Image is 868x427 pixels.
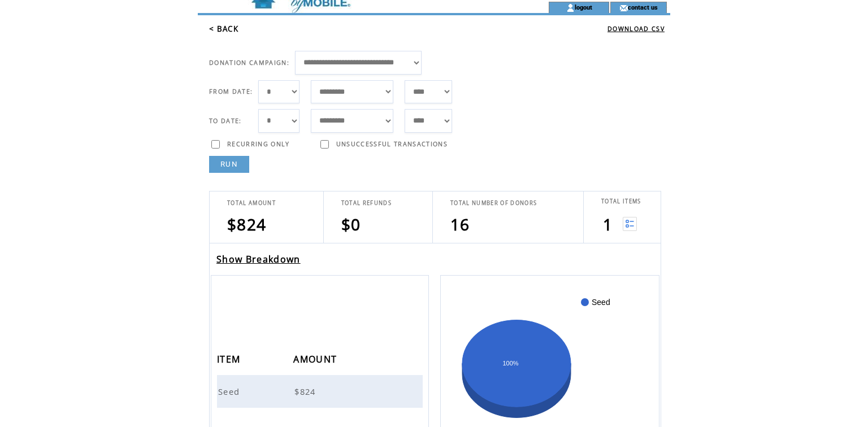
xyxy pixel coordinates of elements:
span: $824 [294,386,318,397]
a: AMOUNT [293,355,340,362]
span: RECURRING ONLY [227,140,290,148]
a: logout [575,3,592,11]
span: ITEM [217,350,243,371]
a: Seed [218,386,242,396]
span: FROM DATE: [209,88,253,95]
span: TOTAL REFUNDS [341,199,392,207]
span: 1 [603,213,613,235]
text: 100% [502,360,518,367]
span: $824 [227,213,266,235]
a: < BACK [209,24,238,34]
span: TOTAL NUMBER OF DONORS [450,199,537,207]
span: TOTAL AMOUNT [227,199,276,207]
a: contact us [628,3,658,11]
a: Show Breakdown [216,253,301,265]
a: RUN [209,156,249,173]
a: ITEM [217,355,243,362]
a: DOWNLOAD CSV [607,25,665,33]
span: $0 [341,213,361,235]
span: 16 [450,213,470,235]
img: account_icon.gif [566,3,575,12]
span: DONATION CAMPAIGN: [209,59,289,67]
span: Seed [218,386,242,397]
img: contact_us_icon.gif [619,3,628,12]
span: TOTAL ITEMS [601,198,641,205]
span: AMOUNT [293,350,340,371]
img: View list [623,217,637,231]
span: UNSUCCESSFUL TRANSACTIONS [336,140,448,148]
text: Seed [592,298,610,307]
span: TO DATE: [209,117,242,125]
